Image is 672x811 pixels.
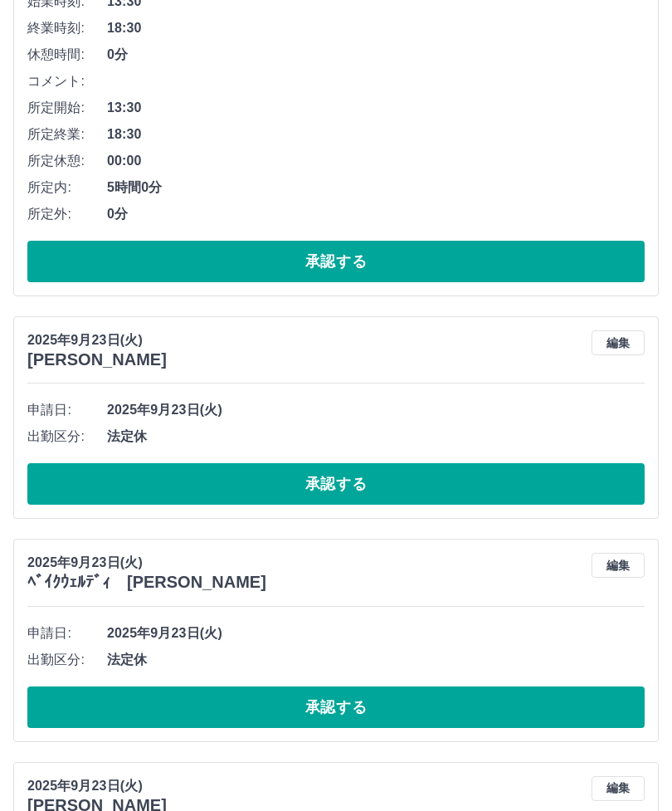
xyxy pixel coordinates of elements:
span: 出勤区分: [27,427,107,447]
p: 2025年9月23日(火) [27,776,167,796]
p: 2025年9月23日(火) [27,553,266,573]
span: 所定開始: [27,98,107,118]
span: 所定休憩: [27,151,107,171]
button: 編集 [592,776,645,801]
span: 所定終業: [27,125,107,144]
span: 法定休 [107,427,645,447]
span: 所定内: [27,178,107,198]
span: 申請日: [27,400,107,420]
h3: ﾍﾞｲｸｳｪﾙﾃﾞｨ [PERSON_NAME] [27,573,266,592]
span: 終業時刻: [27,18,107,38]
span: コメント: [27,71,107,91]
span: 0分 [107,204,645,224]
span: 所定外: [27,204,107,224]
span: 00:00 [107,151,645,171]
button: 承認する [27,463,645,505]
button: 編集 [592,553,645,578]
span: 18:30 [107,125,645,144]
span: 2025年9月23日(火) [107,400,645,420]
span: 法定休 [107,650,645,670]
span: 出勤区分: [27,650,107,670]
button: 承認する [27,241,645,282]
span: 休憩時間: [27,45,107,65]
button: 承認する [27,686,645,728]
p: 2025年9月23日(火) [27,330,167,350]
span: 18:30 [107,18,645,38]
span: 13:30 [107,98,645,118]
span: 0分 [107,45,645,65]
button: 編集 [592,330,645,355]
span: 2025年9月23日(火) [107,623,645,643]
span: 5時間0分 [107,178,645,198]
span: 申請日: [27,623,107,643]
h3: [PERSON_NAME] [27,350,167,369]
